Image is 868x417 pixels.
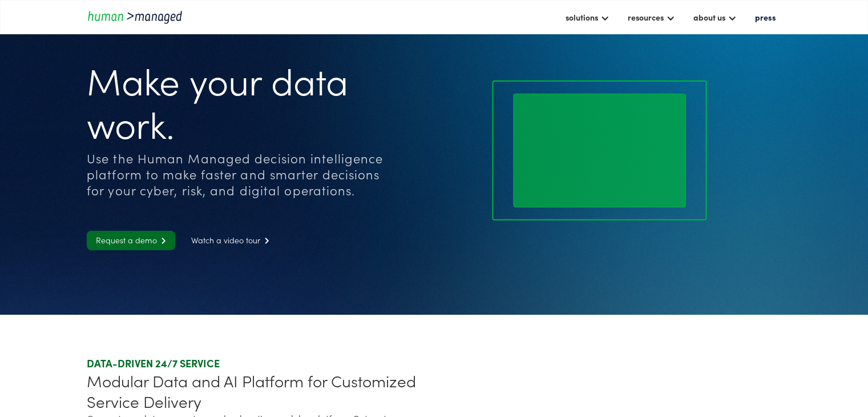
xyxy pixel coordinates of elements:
[749,7,781,27] a: press
[87,231,175,250] a: Request a demo
[566,10,598,24] div: solutions
[87,356,429,370] div: DATA-DRIVEN 24/7 SERVICE
[87,370,429,411] div: Modular Data and AI Platform for Customized Service Delivery
[560,7,615,27] div: solutions
[182,231,278,250] a: Watch a video tour
[87,150,386,198] div: Use the Human Managed decision intelligence platform to make faster and smarter decisions for you...
[87,9,189,25] a: home
[157,237,166,244] span: 
[628,10,664,24] div: resources
[688,7,742,27] div: about us
[87,58,386,145] h1: Make your data work.
[260,237,269,244] span: 
[693,10,725,24] div: about us
[622,7,681,27] div: resources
